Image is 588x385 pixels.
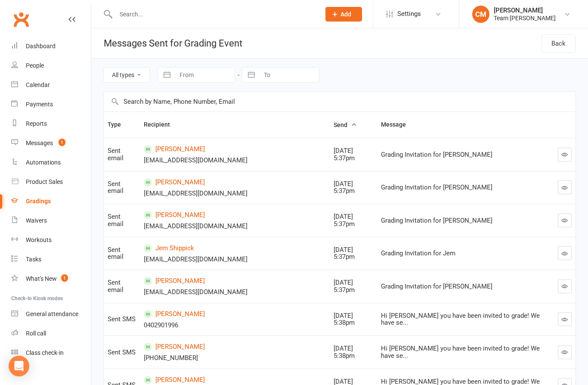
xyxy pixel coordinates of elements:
div: [DATE] 5:37pm [334,180,373,195]
a: Jem Shippick [144,244,326,252]
div: Grading Invitation for Jem [381,250,550,257]
span: Add [340,11,351,18]
a: Workouts [11,230,91,250]
div: Sent email [108,147,136,161]
div: Team [PERSON_NAME] [494,14,556,22]
div: Hi [PERSON_NAME] you have been invited to grade! We have se... [381,345,550,359]
input: From [175,68,235,82]
div: 0402901996 [144,322,326,329]
button: Add [325,7,362,22]
div: [PHONE_NUMBER] [144,354,326,362]
div: [EMAIL_ADDRESS][DOMAIN_NAME] [144,289,326,296]
a: Clubworx [10,9,32,30]
input: To [259,68,319,82]
div: Payments [26,101,53,108]
a: Tasks [11,250,91,269]
a: People [11,56,91,75]
h2: Messages Sent for Grading Event [91,28,242,58]
div: [PERSON_NAME] [494,6,556,14]
div: Grading Invitation for [PERSON_NAME] [381,184,550,191]
a: General attendance kiosk mode [11,304,91,324]
span: 1 [61,274,68,282]
div: Gradings [26,198,51,205]
div: What's New [26,275,57,282]
div: Sent SMS [108,316,136,323]
div: [DATE] 5:38pm [334,312,373,326]
div: [DATE] 5:37pm [334,246,373,261]
div: Sent SMS [108,349,136,356]
div: Dashboard [26,43,56,50]
div: Grading Invitation for [PERSON_NAME] [381,283,550,290]
a: Product Sales [11,172,91,192]
a: What's New1 [11,269,91,289]
div: [EMAIL_ADDRESS][DOMAIN_NAME] [144,256,326,263]
div: [EMAIL_ADDRESS][DOMAIN_NAME] [144,157,326,164]
div: [DATE] 5:37pm [334,279,373,293]
a: Waivers [11,211,91,230]
div: [DATE] 5:37pm [334,213,373,227]
div: [EMAIL_ADDRESS][DOMAIN_NAME] [144,223,326,230]
a: Messages 1 [11,134,91,153]
div: Calendar [26,81,50,88]
th: Message [377,112,554,138]
div: Workouts [26,236,52,243]
a: [PERSON_NAME] [144,145,326,153]
a: Gradings [11,192,91,211]
a: Reports [11,114,91,134]
div: [EMAIL_ADDRESS][DOMAIN_NAME] [144,190,326,197]
a: Class kiosk mode [11,343,91,363]
a: Back [542,34,576,53]
div: Messages [26,140,53,146]
input: Search... [113,8,314,20]
a: [PERSON_NAME] [144,310,326,318]
a: Automations [11,153,91,172]
div: Sent email [108,180,136,195]
div: [DATE] 5:37pm [334,147,373,161]
a: [PERSON_NAME] [144,376,326,384]
div: Grading Invitation for [PERSON_NAME] [381,217,550,224]
a: [PERSON_NAME] [144,178,326,186]
a: Roll call [11,324,91,343]
div: Hi [PERSON_NAME] you have been invited to grade! We have se... [381,312,550,326]
div: Grading Invitation for [PERSON_NAME] [381,151,550,158]
a: Dashboard [11,37,91,56]
div: Tasks [26,256,41,263]
div: Reports [26,120,47,127]
span: 1 [59,139,65,146]
input: Search by Name, Phone Number, Email [104,92,576,112]
div: Automations [26,159,61,166]
div: Sent email [108,279,136,293]
div: Open Intercom Messenger [9,356,29,376]
a: Payments [11,95,91,114]
div: Class check-in [26,349,64,356]
span: Send [334,121,357,128]
th: Recipient [140,112,330,138]
a: [PERSON_NAME] [144,277,326,285]
div: Waivers [26,217,47,224]
div: General attendance [26,310,78,317]
div: Sent email [108,213,136,227]
a: Calendar [11,75,91,95]
a: [PERSON_NAME] [144,211,326,219]
button: Send [334,120,357,130]
div: [DATE] 5:38pm [334,345,373,359]
div: People [26,62,44,69]
div: CM [472,6,489,23]
div: Sent email [108,246,136,261]
div: Roll call [26,330,46,337]
div: Product Sales [26,178,63,185]
th: Type [104,112,140,138]
span: Settings [397,4,421,24]
a: [PERSON_NAME] [144,343,326,351]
